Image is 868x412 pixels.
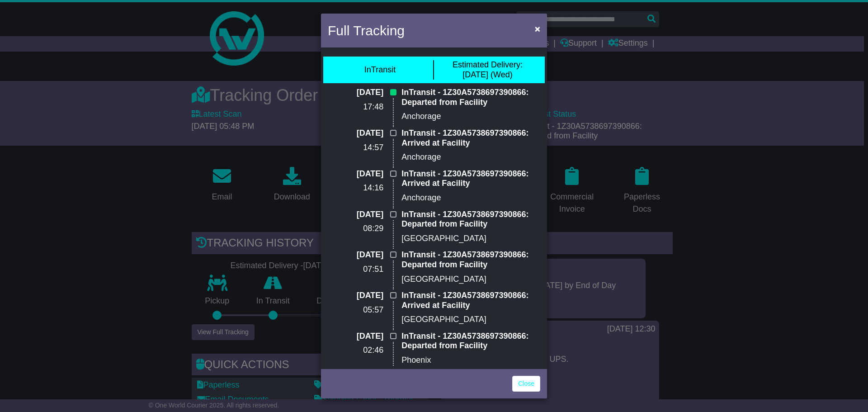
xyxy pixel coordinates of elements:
[401,331,540,351] p: InTransit - 1Z30A5738697390866: Departed from Facility
[328,183,383,193] p: 14:16
[401,275,540,284] p: [GEOGRAPHIC_DATA]
[364,65,396,75] div: InTransit
[328,102,383,112] p: 17:48
[401,210,540,229] p: InTransit - 1Z30A5738697390866: Departed from Facility
[401,234,540,244] p: [GEOGRAPHIC_DATA]
[401,291,540,310] p: InTransit - 1Z30A5738697390866: Arrived at Facility
[328,250,383,260] p: [DATE]
[401,169,540,189] p: InTransit - 1Z30A5738697390866: Arrived at Facility
[328,169,383,179] p: [DATE]
[453,60,523,69] span: Estimated Delivery:
[328,265,383,275] p: 07:51
[328,331,383,341] p: [DATE]
[401,88,540,107] p: InTransit - 1Z30A5738697390866: Departed from Facility
[535,24,540,34] span: ×
[401,250,540,270] p: InTransit - 1Z30A5738697390866: Departed from Facility
[453,60,523,80] div: [DATE] (Wed)
[401,355,540,365] p: Phoenix
[328,143,383,153] p: 14:57
[401,112,540,122] p: Anchorage
[512,376,540,392] a: Close
[328,20,405,41] h4: Full Tracking
[328,291,383,301] p: [DATE]
[401,193,540,203] p: Anchorage
[401,152,540,162] p: Anchorage
[328,346,383,355] p: 02:46
[328,224,383,234] p: 08:29
[328,128,383,138] p: [DATE]
[328,210,383,220] p: [DATE]
[328,305,383,315] p: 05:57
[328,88,383,98] p: [DATE]
[401,315,540,325] p: [GEOGRAPHIC_DATA]
[401,128,540,148] p: InTransit - 1Z30A5738697390866: Arrived at Facility
[530,19,545,38] button: Close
